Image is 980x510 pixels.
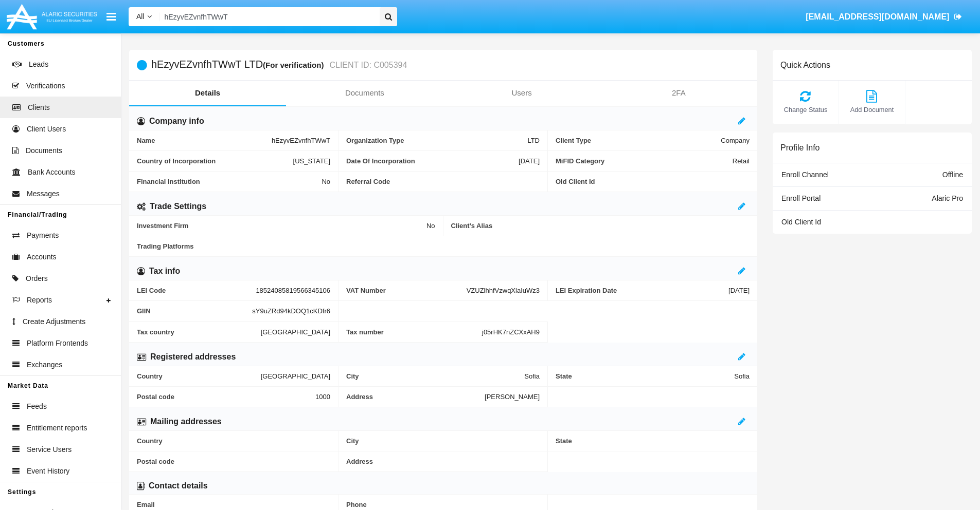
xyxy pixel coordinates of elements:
[137,178,322,185] span: Financial Institution
[346,458,540,465] span: Address
[346,437,540,445] span: City
[527,137,540,144] span: LTD
[721,137,750,144] span: Company
[27,423,87,433] span: Entitlement reports
[137,393,315,401] span: Postal code
[28,102,50,113] span: Clients
[600,81,757,105] a: 2FA
[293,157,330,165] span: [US_STATE]
[315,393,330,401] span: 1000
[346,178,540,185] span: Referral Code
[27,444,72,455] span: Service Users
[137,372,261,380] span: Country
[28,167,76,178] span: Bank Accounts
[27,188,60,199] span: Messages
[27,295,52,306] span: Reports
[150,351,236,363] h6: Registered addresses
[137,157,293,165] span: Country of Incorporation
[451,222,750,230] span: Client’s Alias
[467,287,540,294] span: VZUZlhhfVzwqXlaIuWz3
[556,287,728,294] span: LEI Expiration Date
[137,437,330,445] span: Country
[137,458,330,465] span: Postal code
[346,393,485,401] span: Address
[327,61,407,69] small: CLIENT ID: C005394
[519,157,540,165] span: [DATE]
[781,194,821,202] span: Enroll Portal
[26,81,65,91] span: Verifications
[524,372,540,380] span: Sofia
[733,157,750,165] span: Retail
[780,60,830,70] h6: Quick Actions
[801,3,967,31] a: [EMAIL_ADDRESS][DOMAIN_NAME]
[150,416,222,427] h6: Mailing addresses
[137,287,256,294] span: LEI Code
[346,372,524,380] span: City
[137,307,252,315] span: GIIN
[129,81,286,105] a: Details
[29,59,48,70] span: Leads
[5,2,99,32] img: Logo image
[322,178,330,185] span: No
[151,59,407,71] h5: hEzyvEZvnfhTWwT LTD
[137,242,750,250] span: Trading Platforms
[129,11,159,22] a: All
[149,480,208,492] h6: Contact details
[728,287,750,294] span: [DATE]
[443,81,600,105] a: Users
[261,372,330,380] span: [GEOGRAPHIC_DATA]
[781,218,821,226] span: Old Client Id
[149,266,180,277] h6: Tax info
[346,137,527,144] span: Organization Type
[778,105,833,115] span: Change Status
[263,59,327,71] div: (For verification)
[137,328,261,336] span: Tax country
[27,230,59,241] span: Payments
[149,116,204,127] h6: Company info
[426,222,435,230] span: No
[26,145,62,156] span: Documents
[27,124,66,135] span: Client Users
[27,401,47,412] span: Feeds
[556,437,750,445] span: State
[27,360,62,370] span: Exchanges
[137,137,272,144] span: Name
[556,157,733,165] span: MiFID Category
[27,338,88,349] span: Platform Frontends
[346,328,482,336] span: Tax number
[806,12,949,21] span: [EMAIL_ADDRESS][DOMAIN_NAME]
[556,178,750,185] span: Old Client Id
[23,316,85,327] span: Create Adjustments
[137,222,426,230] span: Investment Firm
[482,328,540,336] span: j05rHK7nZCXxAH9
[272,137,330,144] span: hEzyvEZvnfhTWwT
[556,137,721,144] span: Client Type
[346,287,467,294] span: VAT Number
[27,466,69,477] span: Event History
[346,157,519,165] span: Date Of Incorporation
[556,372,734,380] span: State
[256,287,330,294] span: 18524085819566345106
[150,201,206,212] h6: Trade Settings
[159,7,376,26] input: Search
[137,501,330,508] span: Email
[252,307,330,315] span: sY9uZRd94kDOQ1cKDfr6
[932,194,963,202] span: Alaric Pro
[844,105,900,115] span: Add Document
[485,393,540,401] span: [PERSON_NAME]
[942,171,963,179] span: Offline
[734,372,750,380] span: Sofia
[136,12,145,21] span: All
[26,273,48,284] span: Orders
[781,171,829,179] span: Enroll Channel
[27,252,57,262] span: Accounts
[346,501,540,508] span: Phone
[780,143,819,153] h6: Profile Info
[261,328,330,336] span: [GEOGRAPHIC_DATA]
[286,81,443,105] a: Documents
